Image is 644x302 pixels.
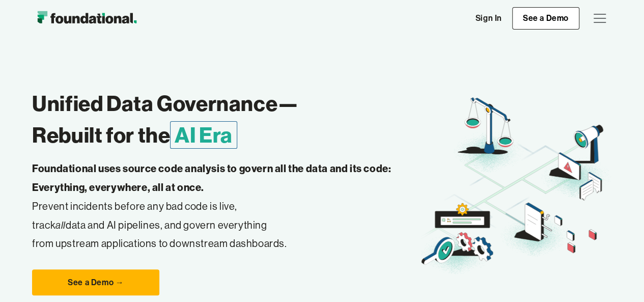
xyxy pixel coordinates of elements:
[465,8,512,29] a: Sign In
[32,269,159,296] a: See a Demo →
[32,159,418,253] p: Prevent incidents before any bad code is live, track data and AI pipelines, and govern everything...
[32,162,391,194] strong: Foundational uses source code analysis to govern all the data and its code: Everything, everywher...
[55,218,66,231] em: all
[170,121,237,149] span: AI Era
[593,253,644,302] iframe: Chat Widget
[512,7,579,30] a: See a Demo
[587,6,612,31] div: menu
[32,8,142,29] a: home
[32,8,142,29] img: Foundational Logo
[32,88,418,151] h1: Unified Data Governance— Rebuilt for the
